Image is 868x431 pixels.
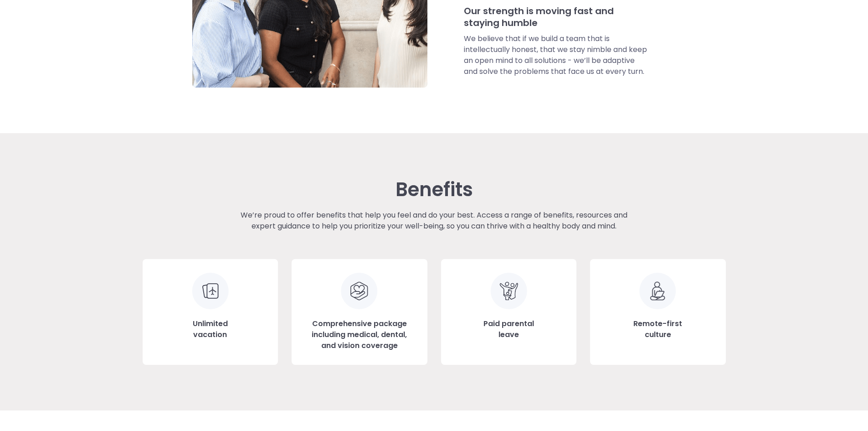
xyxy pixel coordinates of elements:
[341,273,378,309] img: Clip art of hand holding a heart
[192,273,229,309] img: Unlimited vacation icon
[464,33,649,77] p: We believe that if we build a team that is intellectually honest, that we stay nimble and keep an...
[483,318,534,340] h3: Paid parental leave
[395,179,473,201] h3: Benefits
[490,273,527,309] img: Clip art of family of 3 embraced facing forward
[639,273,676,309] img: Remote-first culture icon
[633,318,682,340] h3: Remote-first culture
[230,210,639,232] p: We’re proud to offer benefits that help you feel and do your best. Access a range of benefits, re...
[193,318,228,340] h3: Unlimited vacation
[464,5,649,29] h3: Our strength is moving fast and staying humble
[305,318,413,351] h3: Comprehensive package including medical, dental, and vision coverage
